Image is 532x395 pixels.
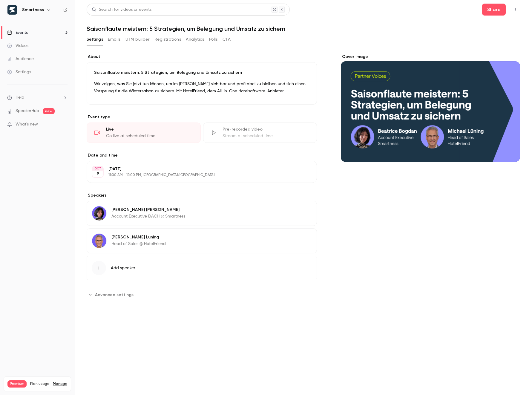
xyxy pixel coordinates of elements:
[108,35,120,44] button: Emails
[94,80,309,95] p: Wir zeigen, was Sie jetzt tun können, um im [PERSON_NAME] sichtbar und profitabel zu bleiben und ...
[16,121,38,128] span: What's new
[111,207,185,213] p: [PERSON_NAME] [PERSON_NAME]
[53,382,67,386] a: Manage
[43,108,55,114] span: new
[111,265,135,271] span: Add speaker
[87,201,317,226] div: Beatrice Bogdan[PERSON_NAME] [PERSON_NAME]Account Executive DACH @ Smartness
[106,126,193,132] div: Live
[92,234,106,248] img: Michael Lüning
[125,35,150,44] button: UTM builder
[30,382,49,386] span: Plan usage
[223,133,310,139] div: Stream at scheduled time
[95,292,134,298] span: Advanced settings
[92,166,103,171] div: OCT
[22,7,44,13] h6: Smartness
[482,4,506,16] button: Share
[96,171,99,177] p: 9
[7,56,34,62] div: Audience
[203,123,317,143] div: Pre-recorded videoStream at scheduled time
[16,94,24,101] span: Help
[111,213,185,219] p: Account Executive DACH @ Smartness
[111,241,166,247] p: Head of Sales @ HotelFriend
[94,70,309,76] p: Saisonflaute meistern: 5 Strategien, um Belegung und Umsatz zu sichern
[154,35,181,44] button: Registrations
[87,114,317,120] p: Event type
[341,54,520,60] label: Cover image
[87,123,201,143] div: LiveGo live at scheduled time
[87,290,137,299] button: Advanced settings
[92,7,151,13] div: Search for videos or events
[223,35,231,44] button: CTA
[87,256,317,280] button: Add speaker
[186,35,204,44] button: Analytics
[87,290,317,299] section: Advanced settings
[7,380,27,388] span: Premium
[7,94,68,101] li: help-dropdown-opener
[87,54,317,60] label: About
[87,35,103,44] button: Settings
[87,228,317,253] div: Michael Lüning[PERSON_NAME] LüningHead of Sales @ HotelFriend
[111,234,166,240] p: [PERSON_NAME] Lüning
[87,152,317,158] label: Date and time
[223,126,310,132] div: Pre-recorded video
[209,35,218,44] button: Polls
[87,192,317,198] label: Speakers
[106,133,193,139] div: Go live at scheduled time
[341,54,520,162] section: Cover image
[16,108,39,114] a: SpeakerHub
[7,5,17,15] img: Smartness
[108,166,285,172] p: [DATE]
[7,30,28,36] div: Events
[92,206,106,221] img: Beatrice Bogdan
[7,69,31,75] div: Settings
[7,43,28,49] div: Videos
[87,25,520,32] h1: Saisonflaute meistern: 5 Strategien, um Belegung und Umsatz zu sichern
[108,173,285,177] p: 11:00 AM - 12:00 PM, [GEOGRAPHIC_DATA]/[GEOGRAPHIC_DATA]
